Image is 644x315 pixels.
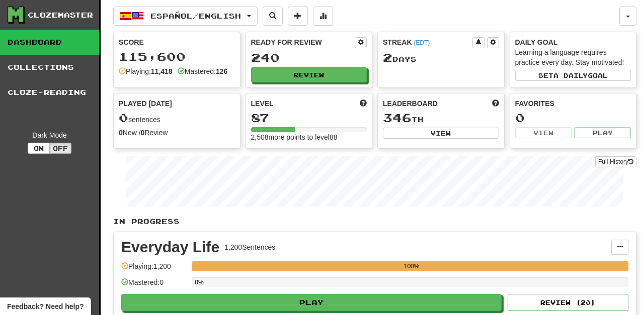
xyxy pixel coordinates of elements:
[119,50,235,63] div: 115,600
[515,47,631,67] div: Learning a language requires practice every day. Stay motivated!
[8,130,92,140] div: Dark Mode
[383,98,438,109] span: Leaderboard
[251,51,367,64] div: 240
[150,12,241,20] span: Español / English
[195,261,628,271] div: 100%
[151,67,173,75] strong: 11,418
[216,67,227,75] strong: 126
[7,301,84,311] span: Open feedback widget
[515,127,572,138] button: View
[49,143,71,154] button: Off
[553,72,588,79] span: a daily
[383,37,472,47] div: Streak
[383,128,499,139] button: View
[28,143,50,154] button: On
[515,70,631,81] button: Seta dailygoal
[515,112,631,124] div: 0
[414,39,430,46] a: (EDT)
[119,112,235,125] div: sentences
[119,98,172,109] span: Played [DATE]
[121,261,187,278] div: Playing: 1,200
[224,242,275,252] div: 1,200 Sentences
[492,98,499,109] span: This week in points, UTC
[263,7,283,26] button: Search sentences
[383,111,412,125] span: 346
[113,7,258,26] button: Español/English
[119,129,123,137] strong: 0
[141,129,145,137] strong: 0
[119,37,235,47] div: Score
[595,156,636,167] a: Full History
[508,294,628,311] button: Review (20)
[121,277,187,294] div: Mastered: 0
[574,127,631,138] button: Play
[515,37,631,47] div: Daily Goal
[119,111,128,125] span: 0
[251,112,367,124] div: 87
[178,66,228,76] div: Mastered:
[121,294,502,311] button: Play
[119,66,173,76] div: Playing:
[288,7,308,26] button: Add sentence to collection
[313,7,333,26] button: More stats
[251,67,367,82] button: Review
[383,51,499,64] div: Day s
[360,98,367,109] span: Score more points to level up
[515,98,631,109] div: Favorites
[119,128,235,138] div: New / Review
[113,217,636,227] p: In Progress
[251,98,274,109] span: Level
[121,240,219,255] div: Everyday Life
[251,132,367,142] div: 2,508 more points to level 88
[251,37,355,47] div: Ready for Review
[28,10,93,20] div: Clozemaster
[383,50,392,64] span: 2
[383,112,499,125] div: th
